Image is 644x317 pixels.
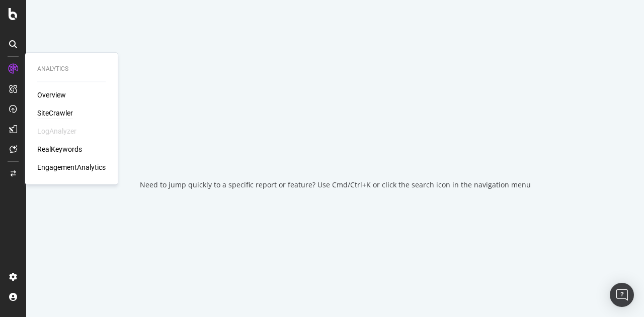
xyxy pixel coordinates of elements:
[37,144,82,154] a: RealKeywords
[37,162,106,172] a: EngagementAnalytics
[140,180,531,190] div: Need to jump quickly to a specific report or feature? Use Cmd/Ctrl+K or click the search icon in ...
[37,90,66,100] a: Overview
[37,126,76,136] div: LogAnalyzer
[299,128,371,164] div: animation
[37,65,106,73] div: Analytics
[37,108,73,118] a: SiteCrawler
[610,283,634,307] div: Open Intercom Messenger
